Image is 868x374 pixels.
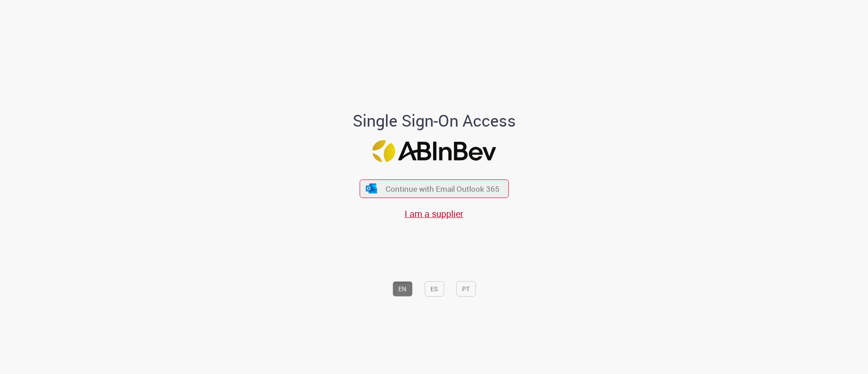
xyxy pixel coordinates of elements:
a: I am a supplier [405,208,463,220]
h1: Single Sign-On Access [309,112,560,130]
button: EN [392,281,412,297]
img: Logo ABInBev [372,140,496,162]
img: ícone Azure/Microsoft 360 [365,184,378,193]
button: ícone Azure/Microsoft 360 Continue with Email Outlook 365 [359,180,509,198]
span: Continue with Email Outlook 365 [386,184,500,194]
button: PT [456,281,476,297]
button: ES [425,281,444,297]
